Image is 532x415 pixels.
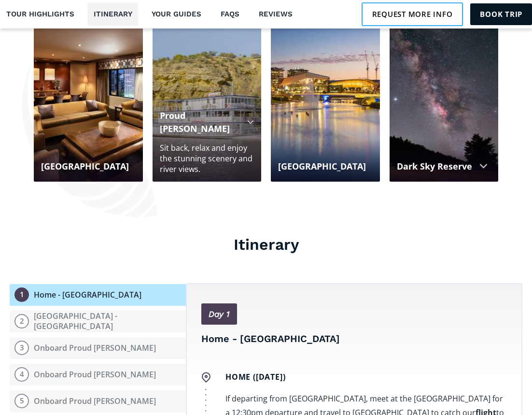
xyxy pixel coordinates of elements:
h4: Home - [GEOGRAPHIC_DATA] [201,332,507,345]
a: Book trip [470,3,532,25]
a: Reviews [252,3,298,26]
h3: Itinerary [10,235,522,254]
div: Onboard Proud [PERSON_NAME] [34,396,156,406]
div: Onboard Proud [PERSON_NAME] [34,343,156,353]
a: Day 1 [201,303,237,325]
div: [GEOGRAPHIC_DATA] [278,160,366,173]
button: 4Onboard Proud [PERSON_NAME] [10,364,186,386]
div: Dark Sky Reserve [397,160,472,173]
button: 5Onboard Proud [PERSON_NAME] [10,390,186,412]
h5: Home ([DATE]) [225,372,507,382]
div: 5 [14,394,29,408]
div: Sit back, relax and enjoy the stunning scenery and river views. [160,143,254,174]
div: Explore the vibrant city life and welcoming atmosphere. [278,180,373,212]
div: The International Dark Sky Reserve is an astronomer’s paradise. [397,180,491,212]
div: Proud [PERSON_NAME] [160,109,240,135]
a: Itinerary [87,3,138,26]
button: 2[GEOGRAPHIC_DATA] - [GEOGRAPHIC_DATA] [10,311,186,332]
div: 3 [14,341,29,355]
div: 2 [14,314,29,329]
div: [GEOGRAPHIC_DATA] - [GEOGRAPHIC_DATA] [34,311,181,331]
button: 1Home - [GEOGRAPHIC_DATA] [10,284,186,306]
a: Your guides [145,3,207,26]
div: 4 [14,367,29,382]
div: [GEOGRAPHIC_DATA] [41,160,129,173]
div: 1 [14,287,29,302]
a: FAQs [214,3,245,26]
a: Request more info [362,2,463,26]
div: Onboard Proud [PERSON_NAME] [34,370,156,380]
button: 3Onboard Proud [PERSON_NAME] [10,337,186,359]
div: Home - [GEOGRAPHIC_DATA] [34,290,141,300]
div: Centrally located in the heart of the city, [GEOGRAPHIC_DATA] is the perfect spot. [41,180,136,223]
